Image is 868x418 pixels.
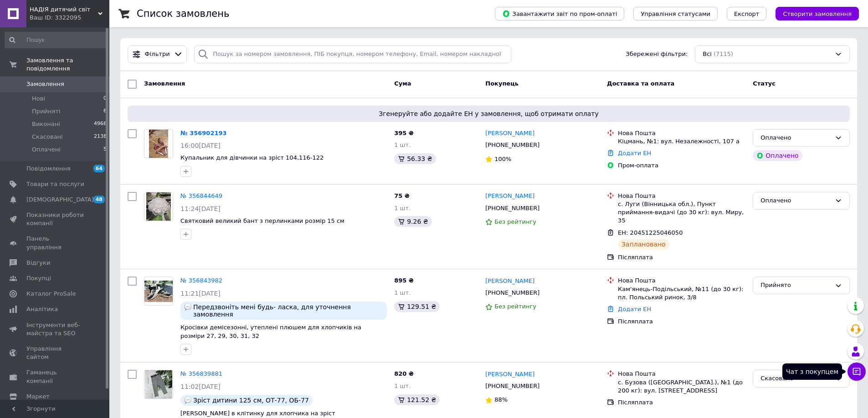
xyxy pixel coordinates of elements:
[753,150,802,161] div: Оплачено
[485,192,534,201] a: [PERSON_NAME]
[144,192,173,221] a: Фото товару
[494,218,536,225] span: Без рейтингу
[703,50,712,59] span: Всі
[618,192,745,200] div: Нова Пошта
[180,217,344,224] a: Святковий великий бант з перлинками розмір 15 см
[618,277,745,285] div: Нова Пошта
[760,281,831,290] div: Прийнято
[714,50,733,57] span: (7115)
[184,303,191,311] img: :speech_balloon:
[783,10,852,17] span: Створити замовлення
[766,10,859,17] a: Створити замовлення
[32,133,63,141] span: Скасовані
[394,277,414,284] span: 895 ₴
[131,109,846,118] span: Згенеруйте або додайте ЕН у замовлення, щоб отримати оплату
[607,80,674,87] span: Доставка та оплата
[485,370,534,379] a: [PERSON_NAME]
[760,133,831,143] div: Оплачено
[618,161,745,170] div: Пром-оплата
[485,277,534,286] a: [PERSON_NAME]
[180,130,227,136] a: № 356902193
[193,303,383,318] span: Передзвоніть мені будь- ласка, для уточнення замовлення
[145,370,172,398] img: Фото товару
[618,150,651,156] a: Додати ЕН
[180,324,361,339] a: Кросівки демісезонні, утеплені плюшем для хлопчиків на розміри 27, 29, 30, 31, 32
[32,120,60,128] span: Виконані
[137,8,229,19] h1: Список замовлень
[394,383,411,389] span: 1 шт.
[180,154,324,161] a: Купальник для дівчинки на зріст 104,116-122
[26,259,50,267] span: Відгуки
[847,363,866,381] button: Чат з покупцем
[144,281,173,302] img: Фото товару
[641,10,710,17] span: Управління статусами
[30,14,109,22] div: Ваш ID: 3322095
[94,120,107,128] span: 4966
[776,7,859,20] button: Створити замовлення
[194,45,511,63] input: Пошук за номером замовлення, ПІБ покупця, номером телефону, Email, номером накладної
[26,165,71,173] span: Повідомлення
[145,50,170,59] span: Фільтри
[180,142,221,149] span: 16:00[DATE]
[180,192,222,199] a: № 356844649
[26,235,84,251] span: Панель управління
[618,200,745,225] div: с. Луги (Вінницька обл.), Пункт приймання-видачі (до 30 кг): вул. Миру, 35
[103,146,107,154] span: 5
[618,370,745,378] div: Нова Пошта
[26,211,84,227] span: Показники роботи компанії
[146,192,171,221] img: Фото товару
[618,306,651,312] a: Додати ЕН
[618,129,745,137] div: Нова Пошта
[26,196,94,204] span: [DEMOGRAPHIC_DATA]
[180,383,221,390] span: 11:02[DATE]
[394,130,414,136] span: 395 ₴
[32,95,45,103] span: Нові
[394,394,440,405] div: 121.52 ₴
[180,277,222,284] a: № 356843982
[103,95,107,103] span: 0
[483,139,541,151] div: [PHONE_NUMBER]
[483,202,541,214] div: [PHONE_NUMBER]
[495,7,624,20] button: Завантажити звіт по пром-оплаті
[483,287,541,299] div: [PHONE_NUMBER]
[144,80,185,87] span: Замовлення
[394,370,414,377] span: 820 ₴
[180,290,221,297] span: 11:21[DATE]
[180,205,221,212] span: 11:24[DATE]
[144,129,173,158] a: Фото товару
[93,196,105,203] span: 48
[26,80,64,88] span: Замовлення
[618,378,745,395] div: с. Бузова ([GEOGRAPHIC_DATA].), №1 (до 200 кг): вул. [STREET_ADDRESS]
[485,129,534,138] a: [PERSON_NAME]
[618,137,745,146] div: Кіцмань, №1: вул. Незалежності, 107 а
[626,50,688,59] span: Збережені фільтри:
[94,133,107,141] span: 2138
[618,398,745,407] div: Післяплата
[180,370,222,377] a: № 356839881
[394,289,411,296] span: 1 шт.
[394,141,411,148] span: 1 шт.
[485,80,519,87] span: Покупець
[734,10,760,17] span: Експорт
[394,153,436,164] div: 56.33 ₴
[144,370,173,399] a: Фото товару
[633,7,718,20] button: Управління статусами
[26,290,76,298] span: Каталог ProSale
[26,274,51,282] span: Покупці
[618,317,745,326] div: Післяплата
[394,205,411,212] span: 1 шт.
[93,165,105,172] span: 64
[26,321,84,337] span: Інструменти веб-майстра та SEO
[394,192,410,199] span: 75 ₴
[394,301,440,312] div: 129.51 ₴
[494,396,508,403] span: 88%
[782,363,842,380] div: Чат з покупцем
[618,229,683,236] span: ЕН: 20451225046050
[494,156,511,162] span: 100%
[103,107,107,116] span: 6
[760,374,831,383] div: Скасовано
[618,253,745,262] div: Післяплата
[760,196,831,206] div: Оплачено
[32,146,61,154] span: Оплачені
